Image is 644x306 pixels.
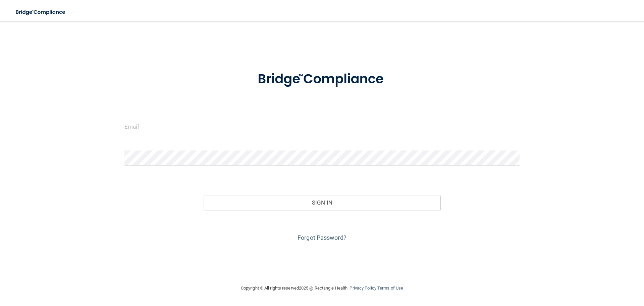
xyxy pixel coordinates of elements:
[377,286,403,291] a: Terms of Use
[200,277,444,299] div: Copyright © All rights reserved 2025 @ Rectangle Health | |
[204,195,441,210] button: Sign In
[244,62,400,97] img: bridge_compliance_login_screen.278c3ca4.svg
[124,119,520,134] input: Email
[298,234,346,241] a: Forgot Password?
[10,5,72,19] img: bridge_compliance_login_screen.278c3ca4.svg
[350,286,376,291] a: Privacy Policy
